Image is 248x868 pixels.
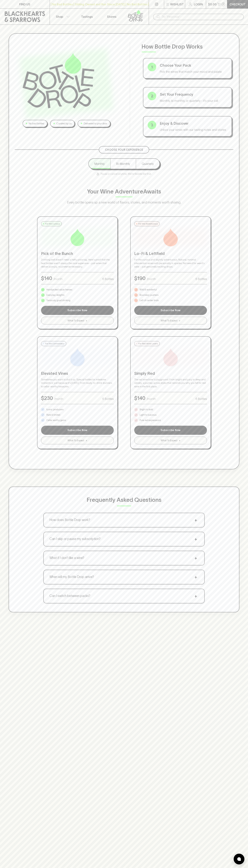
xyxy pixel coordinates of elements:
p: Seriously good drinking [46,299,70,302]
span: + [193,536,199,542]
p: 6 Bottles [102,397,114,401]
p: For Red Wine Lovers [138,342,158,345]
div: 1 [148,63,156,71]
input: Try "Pinot noir" [162,14,241,20]
p: $ 140 [134,394,145,402]
p: Wishlist [170,2,184,6]
p: Checkout [230,2,246,6]
p: Drinking well doesn't need a hefty price tag. Here's proof that the best bottles aren't always th... [41,258,114,269]
button: Subscribe Now [134,306,207,315]
p: 0 [223,3,224,5]
p: /month [147,277,156,281]
button: Can I switch between packs?+ [44,589,204,603]
a: Stores [99,9,124,25]
p: Login [194,2,203,6]
button: When will my Bottle Drop arrive?+ [44,570,204,584]
span: What To Expect [68,439,84,442]
span: What To Expect [161,319,177,322]
p: For the curious and slightly adventurous. Natural, minimal intervention wines with personality in... [134,258,207,269]
p: Everyday delights [46,293,64,297]
p: Curated by us [56,122,71,125]
button: Bi-Monthly [110,159,136,169]
p: Simply Red [134,370,207,376]
p: Can I switch between packs? [49,594,90,598]
p: /month [54,397,63,401]
span: + [86,439,87,442]
p: Iconic producers [46,408,63,411]
p: Choose Your Experience [105,148,143,152]
p: How does Bottle Drop work? [49,518,90,522]
p: Delivered to your door [84,122,107,125]
p: No bad bottles [29,122,44,125]
p: Boundary pushers [140,293,158,297]
div: 3 [148,121,156,129]
p: Monthly, bi-monthly, or quarterly - it's your call [160,99,227,103]
button: What To Expect+ [134,317,207,324]
p: Elevated Vines [41,370,114,376]
p: /month [147,397,156,401]
img: Bottle Drop [23,53,94,108]
a: Tastings [75,9,99,25]
span: + [193,574,199,580]
p: Light to luscious [140,413,156,417]
p: How Bottle Drop Works [142,42,233,51]
button: What if I don't like a wine?+ [44,551,204,565]
p: $ 190 [134,274,146,282]
p: Pick of the Bunch [41,251,114,257]
button: What To Expect+ [41,317,114,324]
p: Lo-Fi & Leftfield [134,251,207,257]
span: + [193,517,199,523]
p: Frequently Asked Questions [87,496,161,504]
p: /month [54,277,63,281]
span: What To Expect [68,319,84,322]
button: What To Expect+ [41,437,114,444]
span: What To Expect [161,439,177,442]
p: Stores [107,15,116,19]
p: Your Wine Adventure [87,187,161,196]
button: Subscribe Now [41,426,114,435]
p: Enjoy & Discover [160,121,227,126]
p: Tastings [81,15,93,19]
button: Quarterly [136,159,159,169]
p: What if I don't like a wine? [49,556,84,560]
div: 2 [148,92,156,100]
p: Sometimes you want to dial it up. Special bottles for milestone moments or just because it's [DAT... [41,378,114,388]
p: Bright to bold [140,408,153,411]
button: Subscribe Now [134,426,207,435]
p: $ 140 [41,274,52,282]
button: Shop [50,9,75,25]
p: Pause or cancel anytime. We're flexible like that. [96,172,152,176]
p: Unbox your wines with our tasting notes and stories [160,128,227,132]
p: The red wine lover's playground. From bright and juicy to deep and velvety, a journey across styl... [134,378,207,388]
p: For the Connoisseur [45,342,64,345]
p: 6 Bottles [195,397,207,401]
p: Every bottle opens up a new world of flavors, stories, and moments worth sharing. [52,200,196,205]
span: + [193,555,199,561]
p: Left of center finds [140,299,159,302]
img: Pick of the Bunch [68,228,86,246]
p: Rare & limited [46,413,60,417]
button: How does Bottle Drop work?+ [44,513,204,527]
img: Elevated Vines [68,348,86,366]
p: FIND US [19,2,30,6]
span: Awaits [143,188,161,195]
p: Set Your Frequency [160,92,227,97]
p: Pick the wines that match your mood and palate [160,70,227,74]
button: Subscribe Now [41,306,114,315]
span: + [179,439,180,442]
p: 6 Bottles [102,277,114,281]
p: Cellar worthy gems [46,419,66,422]
button: Monthly [89,159,110,169]
p: Handpicked value heroes [46,288,72,291]
p: Choose Your Pack [160,63,227,68]
p: When will my Bottle Drop arrive? [49,575,94,579]
p: For the Curious [45,222,60,225]
button: Can I skip or pause my subscription?+ [44,532,204,546]
img: Simply Red [162,348,180,366]
p: Shop [56,15,63,19]
p: $ 230 [41,394,53,402]
p: 6 Bottles [195,277,207,281]
p: Can I skip or pause my subscription? [49,537,101,541]
button: What To Expect+ [134,437,207,444]
p: $0.00 [208,2,217,6]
